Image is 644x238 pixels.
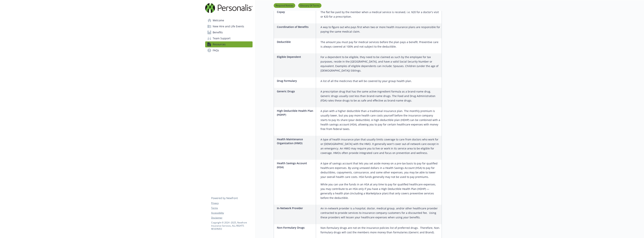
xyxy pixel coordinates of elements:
span: Team Support [213,35,230,41]
p: Drug Formulary [277,79,314,83]
p: A plan with a higher deductible than a traditional insurance plan. The monthly premium is usually... [321,109,440,131]
p: The amount you must pay for medical services before the plan pays a benefit. Preventive care is a... [321,40,440,49]
span: FAQs [213,47,219,53]
span: Benefits [213,29,223,35]
p: A prescription drug that has the same active-ingredient formula as a brand-name drug. Generic dru... [321,89,440,103]
p: An in-network provider is a hospital, doctor, medical group, and/or other healthcare provider con... [321,206,440,220]
p: The flat fee paid by the member when a medical service is received, i.e. $20 for a doctor's visit... [321,10,440,19]
p: A list of all the medicines that will be covered by your group health plan. [321,79,412,83]
p: A way to figure out who pays first when two or more health insurance plans are responsible for pa... [321,25,440,34]
a: Resources [205,41,253,47]
a: Team Support [205,35,253,41]
p: Health Savings Account (HSA) [277,161,314,169]
span: New Hire and Life Events [213,23,244,29]
a: New Hire and Life Events [205,23,253,29]
p: Generic Drugs [277,89,314,93]
a: FAQs [205,47,253,53]
a: Glossary Of Terms [298,4,321,7]
p: Non-Formulary Drugs [277,226,314,230]
a: Welcome [205,17,253,23]
a: Terms [211,206,252,210]
p: A type of health insurance plan that usually limits coverage to care from doctors who work for or... [321,137,440,155]
p: Copay [277,10,314,14]
p: Coordination of Benefits [277,25,314,29]
span: Resources [213,41,226,47]
p: For a dependent to be eligible, they need to be claimed as such by the employee for tax purposes,... [321,55,440,73]
p: A type of savings account that lets you set aside money on a pre-tax basis to pay for qualified h... [321,161,440,179]
a: Disclaimer [211,216,252,219]
span: Welcome [213,17,224,23]
p: While you can use the funds in an HSA at any time to pay for qualified healthcare expenses, you m... [321,182,440,200]
p: In-Network Provider [277,206,314,210]
p: Eligible Dependent [277,55,314,59]
p: Non-formulary drugs are not on the insurance policies list of preferred drugs. Therefore, Non-for... [321,226,440,235]
p: Deductible [277,40,314,44]
p: Copyright © 2024 - 2025 , Newfront Insurance Services, ALL RIGHTS RESERVED [211,221,252,231]
a: Accessibility [211,211,252,215]
a: Required Notices [274,4,295,7]
p: High Deductible Health Plan (HDHP) [277,109,314,117]
p: Health Maintenance Organization (HMO) [277,137,314,145]
a: Benefits [205,29,253,35]
a: Privacy [211,201,252,205]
